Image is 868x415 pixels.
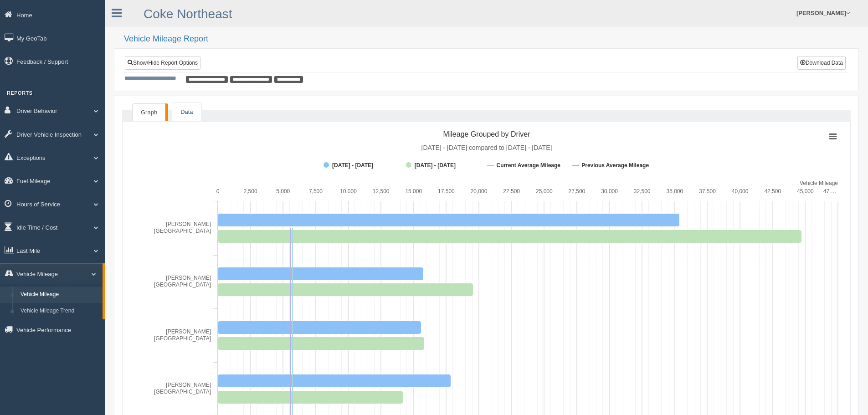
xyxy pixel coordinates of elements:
tspan: [GEOGRAPHIC_DATA] [154,335,211,342]
text: 25,000 [536,188,553,195]
text: 40,000 [732,188,749,195]
text: 20,000 [471,188,488,195]
text: 2,500 [244,188,257,195]
tspan: [GEOGRAPHIC_DATA] [154,228,211,234]
text: 0 [216,188,220,195]
a: Coke Northeast [144,7,232,21]
a: Graph [133,103,165,122]
tspan: [DATE] - [DATE] [415,162,456,169]
tspan: [PERSON_NAME] [166,382,211,388]
text: 12,500 [373,188,390,195]
a: Vehicle Mileage [16,287,103,303]
text: 30,000 [601,188,618,195]
tspan: 47,… [823,188,837,195]
tspan: [DATE] - [DATE] [332,162,373,169]
tspan: [PERSON_NAME] [166,328,211,335]
text: 15,000 [405,188,422,195]
text: 37,500 [699,188,716,195]
tspan: Current Average Mileage [497,162,561,169]
tspan: [PERSON_NAME] [166,275,211,281]
text: 45,000 [797,188,814,195]
a: Vehicle Mileage Trend [16,303,103,319]
h2: Vehicle Mileage Report [124,35,859,44]
a: Show/Hide Report Options [125,56,200,70]
text: 35,000 [666,188,683,195]
button: Download Data [797,56,846,70]
text: 10,000 [340,188,357,195]
a: Data [172,103,201,122]
text: 32,500 [634,188,651,195]
text: 5,000 [276,188,290,195]
tspan: Vehicle Mileage [800,180,838,186]
tspan: [PERSON_NAME] [166,221,211,227]
tspan: Previous Average Mileage [581,162,649,169]
tspan: Mileage Grouped by Driver [443,130,530,138]
text: 42,500 [764,188,781,195]
text: 27,500 [569,188,586,195]
tspan: [GEOGRAPHIC_DATA] [154,389,211,395]
text: 22,500 [503,188,520,195]
text: 7,500 [309,188,323,195]
text: 17,500 [438,188,455,195]
tspan: [DATE] - [DATE] compared to [DATE] - [DATE] [421,144,552,151]
tspan: [GEOGRAPHIC_DATA] [154,282,211,288]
